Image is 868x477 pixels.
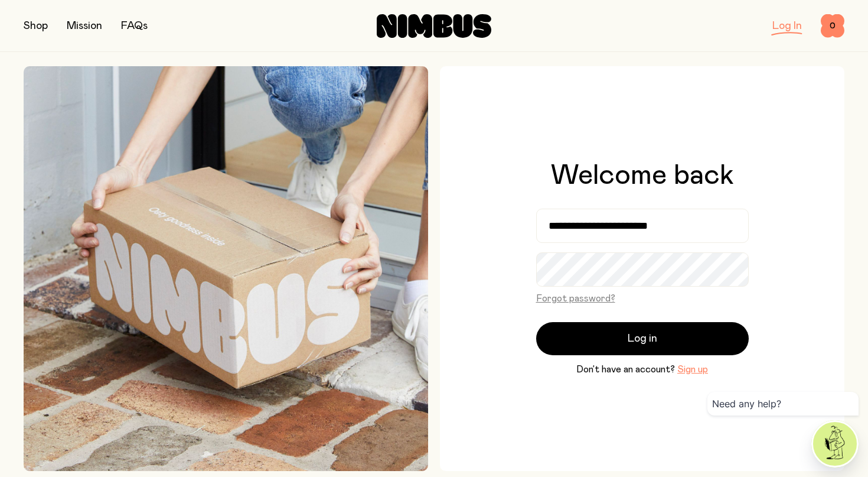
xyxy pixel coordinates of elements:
div: Need any help? [707,392,859,416]
img: agent [813,422,857,466]
span: Don’t have an account? [576,362,675,377]
img: Picking up Nimbus mailer from doorstep [24,66,428,471]
h1: Welcome back [551,161,734,190]
button: Log in [536,322,749,355]
a: Mission [67,21,102,31]
button: 0 [821,14,844,38]
span: Log in [628,330,657,347]
button: Sign up [677,362,708,377]
a: FAQs [121,21,148,31]
a: Log In [772,21,802,31]
button: Forgot password? [536,291,615,306]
